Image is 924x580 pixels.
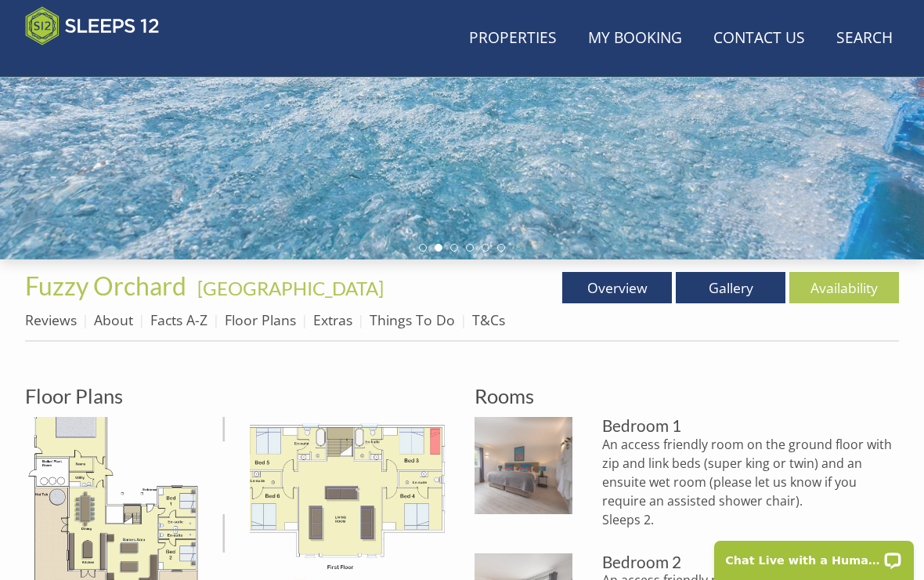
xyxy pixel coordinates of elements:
a: Floor Plans [225,310,296,329]
span: Fuzzy Orchard [25,270,186,301]
h3: Bedroom 1 [602,417,899,435]
iframe: Customer reviews powered by Trustpilot [17,55,182,68]
a: Overview [562,272,672,303]
a: Search [830,21,899,56]
span: - [191,277,384,299]
iframe: LiveChat chat widget [704,531,924,580]
a: Availability [789,272,899,303]
h2: Rooms [475,385,899,407]
a: About [94,310,133,329]
a: My Booking [582,21,688,56]
a: Extras [313,310,352,329]
a: [GEOGRAPHIC_DATA] [197,277,384,299]
a: Fuzzy Orchard [25,270,191,301]
a: T&Cs [472,310,505,329]
a: Contact Us [707,21,811,56]
p: An access friendly room on the ground floor with zip and link beds (super king or twin) and an en... [602,435,899,529]
h2: Floor Plans [25,385,449,407]
img: Sleeps 12 [25,6,160,45]
h3: Bedroom 2 [602,553,899,571]
a: Properties [463,21,563,56]
img: Bedroom 1 [475,417,572,515]
a: Gallery [676,272,785,303]
a: Facts A-Z [150,310,208,329]
a: Reviews [25,310,77,329]
a: Things To Do [370,310,455,329]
